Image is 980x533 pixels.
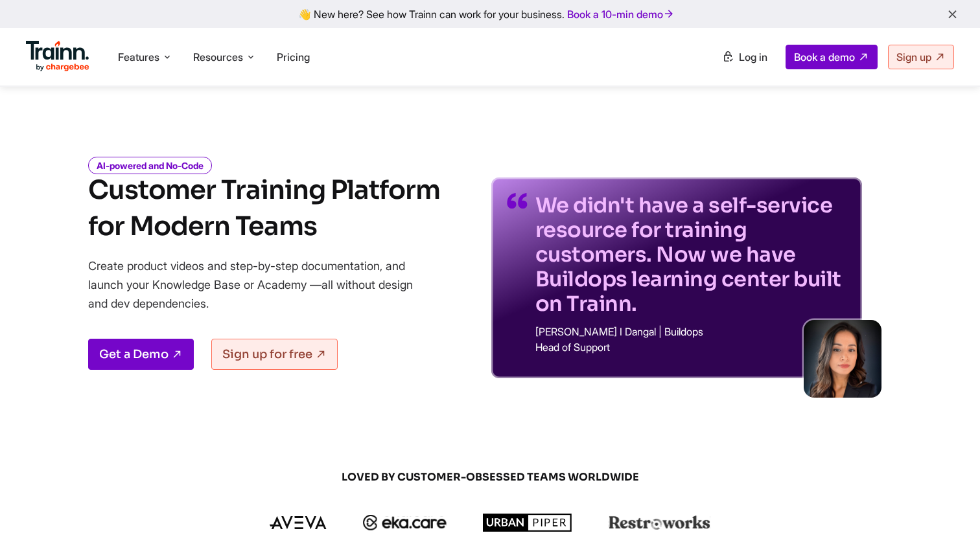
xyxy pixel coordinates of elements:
[896,51,931,63] span: Sign up
[888,45,954,69] a: Sign up
[277,51,310,63] a: Pricing
[88,339,194,370] a: Get a Demo
[535,193,846,316] p: We didn't have a self-service resource for training customers. Now we have Buildops learning cent...
[193,50,243,64] span: Resources
[565,5,677,23] a: Book a 10-min demo
[270,516,327,529] img: aveva logo
[88,256,432,313] p: Create product videos and step-by-step documentation, and launch your Knowledge Base or Academy —...
[804,320,881,398] img: sabina-buildops.d2e8138.png
[535,342,846,352] p: Head of Support
[118,50,159,64] span: Features
[211,339,338,370] a: Sign up for free
[794,51,855,63] span: Book a demo
[179,470,801,484] span: LOVED BY CUSTOMER-OBSESSED TEAMS WORLDWIDE
[88,157,212,174] i: AI-powered and No-Code
[483,514,572,532] img: urbanpiper logo
[739,51,767,63] span: Log in
[714,45,775,69] a: Log in
[26,41,89,72] img: Trainn Logo
[363,515,447,530] img: ekacare logo
[88,172,440,245] h1: Customer Training Platform for Modern Teams
[8,8,972,20] div: 👋 New here? See how Trainn can work for your business.
[609,516,710,530] img: restroworks logo
[786,45,878,69] a: Book a demo
[507,193,528,209] img: quotes-purple.41a7099.svg
[535,326,846,337] p: [PERSON_NAME] I Dangal | Buildops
